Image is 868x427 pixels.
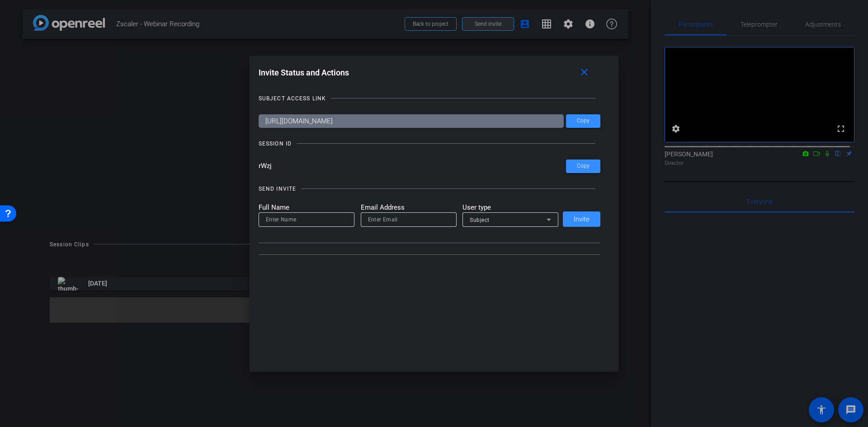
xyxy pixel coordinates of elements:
span: Copy [577,163,590,169]
button: Copy [566,114,600,128]
div: SEND INVITE [259,184,296,193]
div: SESSION ID [259,139,292,148]
openreel-title-line: SESSION ID [259,139,601,148]
input: Enter Email [368,214,449,225]
input: Enter Name [266,214,347,225]
div: Invite Status and Actions [259,65,601,81]
span: Copy [577,117,590,124]
div: SUBJECT ACCESS LINK [259,94,326,103]
mat-label: Full Name [259,202,354,213]
span: Subject [470,217,490,223]
openreel-title-line: SUBJECT ACCESS LINK [259,94,601,103]
button: Copy [566,160,600,173]
openreel-title-line: SEND INVITE [259,184,601,193]
mat-label: Email Address [361,202,457,213]
mat-icon: close [579,67,590,78]
mat-label: User type [462,202,558,213]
